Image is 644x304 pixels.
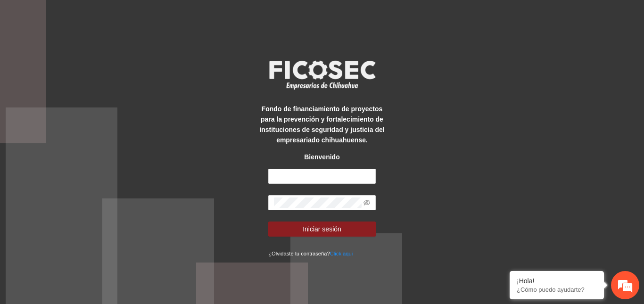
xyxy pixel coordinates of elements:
[263,58,381,92] img: logo
[268,251,353,256] small: ¿Olvidaste tu contraseña?
[303,224,341,234] span: Iniciar sesión
[304,153,339,161] strong: Bienvenido
[517,277,597,285] div: ¡Hola!
[517,286,597,293] p: ¿Cómo puedo ayudarte?
[330,251,353,256] a: Click aqui
[268,222,376,237] button: Iniciar sesión
[259,105,384,144] strong: Fondo de financiamiento de proyectos para la prevención y fortalecimiento de instituciones de seg...
[363,199,370,206] span: eye-invisible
